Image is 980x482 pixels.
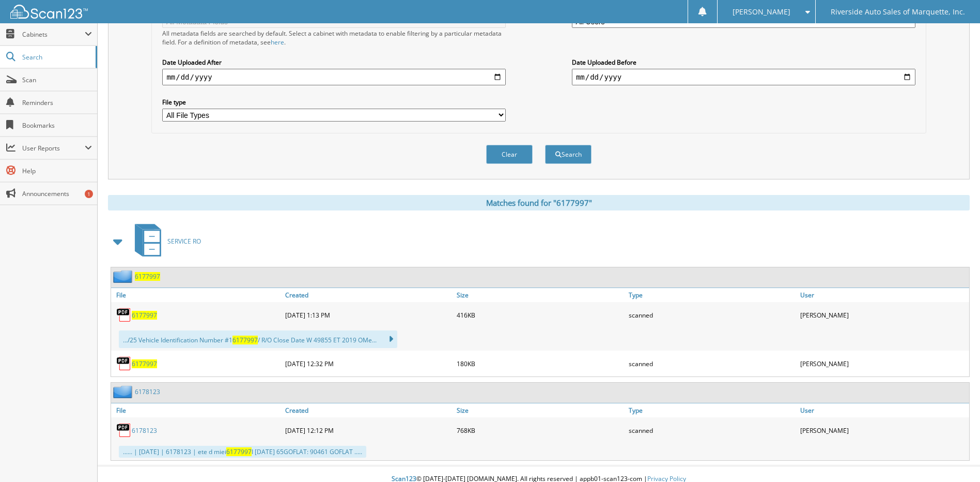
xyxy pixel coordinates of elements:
[232,336,258,344] span: 6177997
[798,305,969,325] div: [PERSON_NAME]
[162,58,506,67] label: Date Uploaded After
[162,98,506,107] label: File type
[626,288,798,302] a: Type
[626,305,798,325] div: scanned
[283,403,454,417] a: Created
[119,446,366,458] div: ...... | [DATE] | 6178123 | ete d miei I [DATE] 65GOFLAT: 90461 GOFLAT .....
[135,387,160,396] a: 6178123
[22,76,92,84] span: Scan
[283,288,454,302] a: Created
[22,144,85,153] span: User Reports
[135,272,160,281] a: 6177997
[283,353,454,374] div: [DATE] 12:32 PM
[626,353,798,374] div: scanned
[116,356,132,371] img: PDF.png
[831,9,965,15] span: Riverside Auto Sales of Marquette, Inc.
[22,98,92,107] span: Reminders
[454,420,626,441] div: 768KB
[626,403,798,417] a: Type
[132,359,157,368] a: 6177997
[162,69,506,85] input: start
[116,307,132,323] img: PDF.png
[798,353,969,374] div: [PERSON_NAME]
[113,385,135,398] img: folder2.png
[22,167,92,175] span: Help
[22,30,85,39] span: Cabinets
[283,305,454,325] div: [DATE] 1:13 PM
[798,420,969,441] div: [PERSON_NAME]
[113,270,135,283] img: folder2.png
[798,403,969,417] a: User
[572,58,915,67] label: Date Uploaded Before
[545,145,592,164] button: Search
[22,121,92,130] span: Bookmarks
[162,29,506,47] div: All metadata fields are searched by default. Select a cabinet with metadata to enable filtering b...
[626,420,798,441] div: scanned
[226,447,252,456] span: 6177997
[85,190,93,198] div: 1
[454,305,626,325] div: 416KB
[572,69,915,85] input: end
[733,9,790,15] span: [PERSON_NAME]
[132,426,157,435] a: 6178123
[22,189,92,198] span: Announcements
[132,311,157,320] a: 6177997
[167,237,201,246] span: SERVICE RO
[119,330,397,348] div: .../25 Vehicle Identification Number #1 / R/O Close Date W 49855 ET 2019 OMe...
[111,288,283,302] a: File
[129,221,201,262] a: SERVICE RO
[454,403,626,417] a: Size
[283,420,454,441] div: [DATE] 12:12 PM
[116,423,132,438] img: PDF.png
[10,5,88,19] img: scan123-logo-white.svg
[111,403,283,417] a: File
[271,38,284,47] a: here
[798,288,969,302] a: User
[454,353,626,374] div: 180KB
[454,288,626,302] a: Size
[22,53,90,62] span: Search
[486,145,533,164] button: Clear
[108,195,970,210] div: Matches found for "6177997"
